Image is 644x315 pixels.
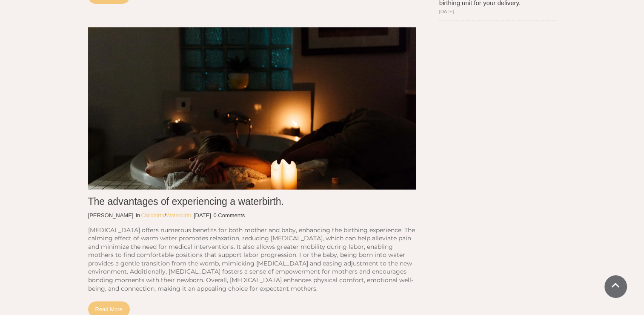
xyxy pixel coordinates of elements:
[88,212,134,219] a: [PERSON_NAME]
[194,212,211,219] p: [DATE]
[213,212,245,219] span: 0 Comments
[439,9,556,14] span: [DATE]
[88,226,415,292] span: [MEDICAL_DATA] offers numerous benefits for both mother and baby, enhancing the birthing experien...
[166,212,191,219] a: Waterbirth
[88,196,284,207] a: The advantages of experiencing a waterbirth.
[141,212,164,219] a: Childbirth
[88,27,416,190] a: The advantages of experiencing a waterbirth.
[136,212,140,219] span: in
[604,275,627,298] a: Scroll To Top
[136,212,191,219] span: /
